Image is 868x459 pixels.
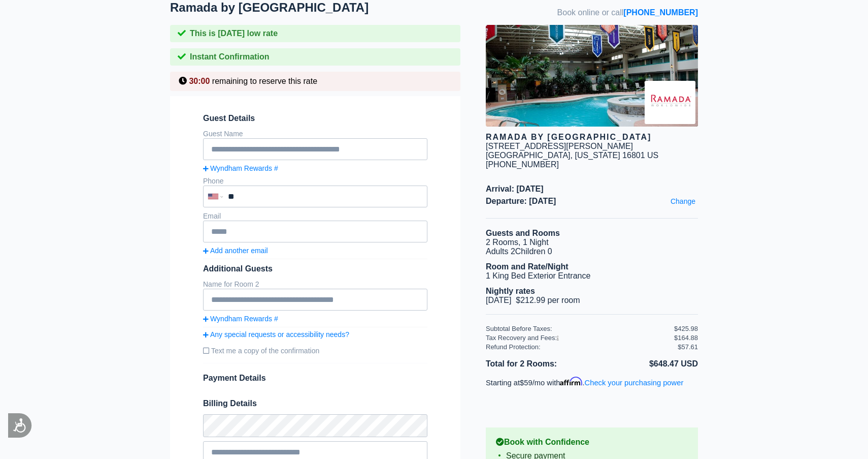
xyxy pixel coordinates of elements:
[170,1,486,15] h1: Ramada by [GEOGRAPHIC_DATA]
[647,151,658,160] span: US
[486,229,560,237] b: Guests and Rooms
[203,164,427,172] a: Wyndham Rewards #
[203,330,427,339] a: Any special requests or accessibility needs?
[203,343,427,359] label: Text me a copy of the confirmation
[515,247,552,256] span: Children 0
[486,247,698,256] li: Adults 2
[486,271,698,281] li: 1 King Bed Exterior Entrance
[486,377,698,387] p: Starting at /mo with .
[486,343,678,351] div: Refund Protection:
[203,130,243,138] label: Guest Name
[592,357,698,371] li: $648.47 USD
[486,262,569,271] b: Room and Rate/Night
[203,264,427,273] div: Additional Guests
[203,315,427,323] a: Wyndham Rewards #
[203,114,427,123] span: Guest Details
[486,357,592,371] li: Total for 2 Rooms:
[486,142,633,151] div: [STREET_ADDRESS][PERSON_NAME]
[674,325,698,332] div: $425.98
[668,195,698,208] a: Change
[585,379,684,387] a: Check your purchasing power - Learn more about Affirm Financing (opens in modal)
[486,160,698,169] div: [PHONE_NUMBER]
[674,334,698,342] div: $164.88
[212,77,317,85] span: remaining to reserve this rate
[486,238,698,247] li: 2 Rooms, 1 Night
[557,8,698,17] span: Book online or call
[575,151,620,160] span: [US_STATE]
[486,325,674,332] div: Subtotal Before Taxes:
[486,25,698,127] img: hotel image
[622,151,645,160] span: 16801
[203,247,427,255] a: Add another email
[486,296,580,304] span: [DATE] $212.99 per room
[486,334,674,342] div: Tax Recovery and Fees:
[623,8,698,17] a: [PHONE_NUMBER]
[203,212,221,220] label: Email
[645,81,695,124] img: Brand logo for Ramada by Wyndham State College Hotel & Conference Center
[203,177,223,185] label: Phone
[560,377,582,386] span: Affirm
[204,187,225,206] div: United States: +1
[520,379,532,387] span: $59
[486,396,698,406] iframe: PayPal Message 1
[189,77,210,85] span: 30:00
[203,280,259,288] label: Name for Room 2
[486,287,535,295] b: Nightly rates
[486,197,698,206] span: Departure: [DATE]
[486,151,573,160] span: [GEOGRAPHIC_DATA],
[203,374,266,382] span: Payment Details
[486,185,698,194] span: Arrival: [DATE]
[496,438,688,447] b: Book with Confidence
[678,343,698,351] div: $57.61
[203,399,427,408] span: Billing Details
[170,25,460,42] div: This is [DATE] low rate
[486,133,698,142] div: Ramada by [GEOGRAPHIC_DATA]
[170,48,460,66] div: Instant Confirmation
